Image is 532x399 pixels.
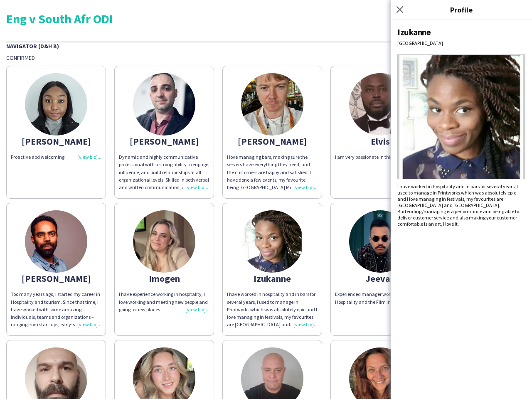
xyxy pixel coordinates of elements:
[335,291,426,305] div: Experienced manager working in Hospitality and the Film Industry.
[11,138,101,145] div: [PERSON_NAME]
[133,210,195,273] img: thumb-6822254c0a914.jpeg
[391,4,532,15] h3: Profile
[6,12,526,25] div: Eng v South Afr ODI
[227,153,318,191] div: I love managing bars, making sure the servers have everything they need, and the customers are ha...
[25,210,87,273] img: thumb-62b9a8ebb0c56.jpg
[241,73,303,135] img: thumb-665727b6b3539.jpg
[133,73,195,135] img: thumb-67955397284f9.jpeg
[6,42,526,50] div: Navigator (D&H B)
[25,73,87,135] img: thumb-66f41970e6c8d.jpg
[349,210,411,273] img: thumb-68a62f6607af0.jpeg
[11,291,101,328] div: Too many years ago, I started my career in Hospitality and tourism. Since that time, I have worke...
[6,54,526,62] div: Confirmed
[397,27,525,38] div: Izukanne
[397,183,525,227] div: I have worked in hospitality and in bars for several years, I used to manage in Printworks which ...
[11,275,101,282] div: [PERSON_NAME]
[119,138,209,145] div: [PERSON_NAME]
[349,73,411,135] img: thumb-6601784475934.jpeg
[241,210,303,273] img: thumb-6550d27846591.jpg
[227,275,318,282] div: Izukanne
[227,291,318,328] div: I have worked in hospitality and in bars for several years, I used to manage in Printworks which ...
[335,275,426,282] div: Jeevan
[397,54,525,179] img: Crew avatar or photo
[119,153,209,191] div: Dynamic and highly communicative professional with a strong ability to engage, influence, and bui...
[119,275,209,282] div: Imogen
[335,153,426,161] div: I am very passionate in things i do.
[335,138,426,145] div: Elvis
[227,138,318,145] div: [PERSON_NAME]
[11,153,101,161] div: Proactive abd welcoming
[397,40,525,46] div: [GEOGRAPHIC_DATA]
[119,291,209,313] div: I have experience working in hospitality, I love working and meeting new people and going to new ...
